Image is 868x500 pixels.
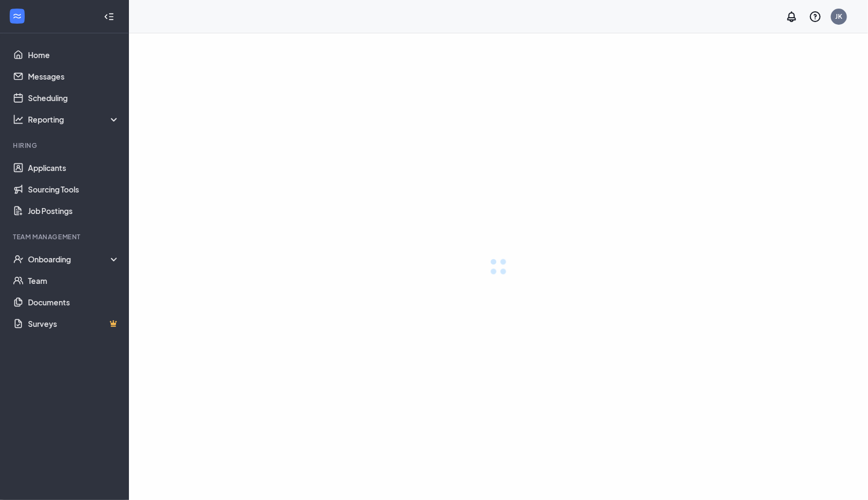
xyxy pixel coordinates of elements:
a: Applicants [28,157,120,178]
div: JK [836,12,843,21]
a: Documents [28,291,120,313]
svg: UserCheck [13,254,24,265]
div: Onboarding [28,254,120,265]
a: Home [28,44,120,66]
div: Hiring [13,141,118,150]
a: Job Postings [28,200,120,222]
svg: Collapse [104,11,114,22]
a: Sourcing Tools [28,178,120,200]
svg: WorkstreamLogo [12,11,23,22]
a: SurveysCrown [28,313,120,334]
a: Messages [28,66,120,87]
a: Scheduling [28,87,120,109]
a: Team [28,270,120,291]
svg: Notifications [785,10,798,23]
div: Reporting [28,114,120,125]
svg: Analysis [13,114,24,125]
div: Team Management [13,232,118,241]
svg: QuestionInfo [809,10,822,23]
